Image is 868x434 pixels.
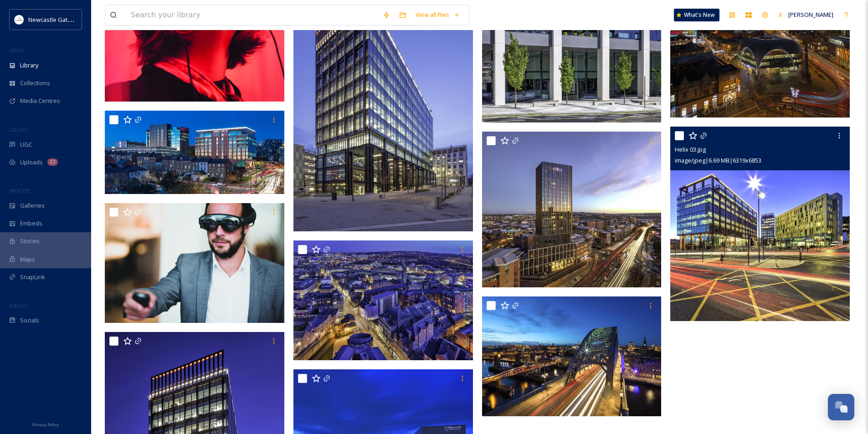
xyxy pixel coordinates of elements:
[675,145,706,153] span: Helix 03.jpg
[28,15,112,24] span: Newcastle Gateshead Initiative
[773,6,838,24] a: [PERSON_NAME]
[9,187,30,194] span: WIDGETS
[20,237,40,245] span: Stories
[126,5,378,25] input: Search your library
[675,156,761,164] span: image/jpeg | 6.69 MB | 6319 x 6853
[20,79,50,87] span: Collections
[15,15,24,24] img: DqD9wEUd_400x400.jpg
[9,47,25,54] span: MEDIA
[20,316,39,325] span: Socials
[828,394,854,420] button: Open Chat
[32,419,59,429] a: Privacy Policy
[20,97,60,105] span: Media Centres
[20,255,35,264] span: Maps
[293,240,473,360] img: Hadrian Tower view2.tif
[20,219,42,228] span: Embeds
[20,61,38,70] span: Library
[20,201,45,210] span: Galleries
[105,111,284,194] img: Helix 01.jpg
[674,9,719,21] a: What's New
[9,302,27,309] span: SOCIALS
[32,422,59,428] span: Privacy Policy
[670,127,850,321] img: Helix 03.jpg
[105,203,284,323] img: bram-van-oost-hKXf5UDYWxI-unsplash.jpg
[482,132,662,287] img: Hadrian Tower2.jpg
[9,126,29,133] span: COLLECT
[20,273,45,281] span: SnapLink
[411,6,464,24] a: View all files
[20,140,32,149] span: UGC
[20,158,43,167] span: Uploads
[47,158,58,166] div: 22
[482,296,662,416] img: Tyne Bridge at dusk 0018.jpg
[670,8,850,117] img: Haymarket1.tif
[788,10,833,19] span: [PERSON_NAME]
